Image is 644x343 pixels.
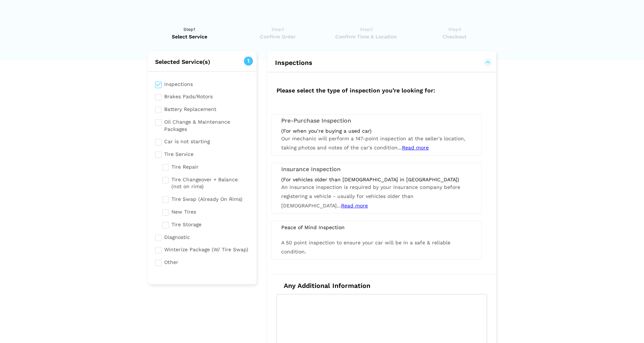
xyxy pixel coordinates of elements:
button: Inspections [275,58,489,67]
a: Step2 [236,26,320,40]
h4: Any Additional Information [277,282,487,290]
a: Step4 [413,26,496,40]
h2: Please select the type of inspection you’re looking for: [269,80,494,100]
h3: Pre-Purchase Inspection [281,117,471,124]
div: Peace of Mind Inspection [276,224,477,231]
div: (For vehicles older than [DEMOGRAPHIC_DATA] in [GEOGRAPHIC_DATA]) [281,176,471,183]
span: Checkout [413,33,496,40]
div: (For when you’re buying a used car) [281,128,471,134]
span: An insurance inspection is required by your insurance company before registering a vehicle - usua... [281,184,460,208]
span: Confirm Time & Location [324,33,408,40]
span: Confirm Order [236,33,320,40]
span: Read more [341,203,368,208]
h2: Selected Service(s) [148,58,257,66]
span: 1 [244,57,253,66]
span: Our mechanic will perform a 147-point inspection at the seller's location, taking photos and note... [281,136,465,150]
a: Step1 [148,26,232,40]
h3: Insurance Inspection [281,166,471,173]
span: A 50 point inspection to ensure your car will be in a safe & reliable condition. [281,240,450,255]
span: Read more [402,145,429,150]
span: Select Service [148,33,232,40]
a: Step3 [324,26,408,40]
